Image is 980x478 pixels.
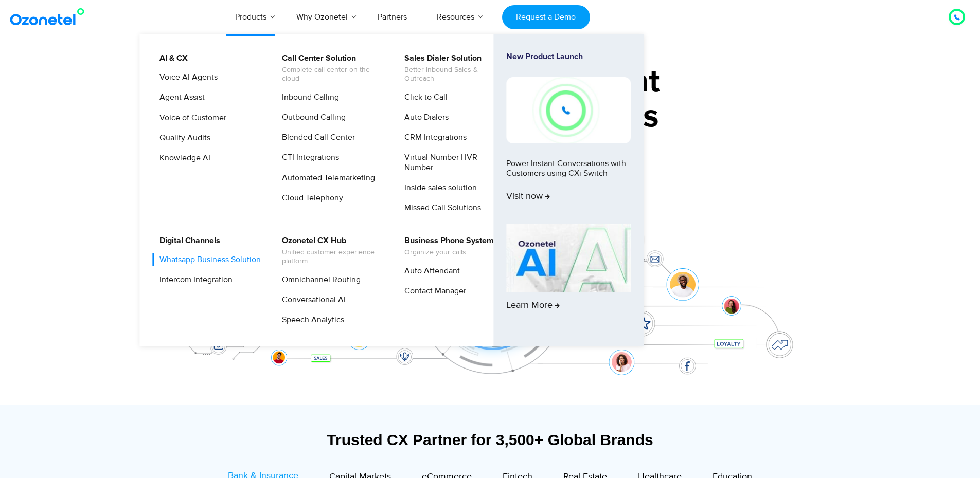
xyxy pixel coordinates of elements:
a: Quality Audits [153,132,212,144]
a: Auto Attendant [398,265,461,278]
a: Ozonetel CX HubUnified customer experience platform [275,234,385,267]
div: Trusted CX Partner for 3,500+ Global Brands [174,431,807,449]
a: Inbound Calling [275,91,341,104]
a: Sales Dialer SolutionBetter Inbound Sales & Outreach [398,52,507,85]
a: Request a Demo [502,5,590,29]
span: Organize your calls [404,248,494,257]
a: CTI Integrations [275,151,341,164]
a: Inside sales solution [398,181,478,194]
a: Call Center SolutionComplete call center on the cloud [275,52,385,85]
a: Learn More [506,224,631,329]
a: Knowledge AI [153,152,212,164]
a: Click to Call [398,91,449,104]
a: New Product LaunchPower Instant Conversations with Customers using CXi SwitchVisit now [506,52,631,220]
span: Complete call center on the cloud [282,66,383,83]
a: Voice of Customer [153,112,228,124]
a: CRM Integrations [398,131,468,144]
a: Outbound Calling [275,111,347,124]
a: Intercom Integration [153,273,234,286]
a: Digital Channels [153,234,222,247]
img: AI [506,224,631,292]
span: Unified customer experience platform [282,248,383,266]
a: Missed Call Solutions [398,201,483,214]
a: Voice AI Agents [153,71,219,84]
img: New-Project-17.png [506,77,631,143]
a: Whatsapp Business Solution [153,253,262,266]
a: Virtual Number | IVR Number [398,151,507,174]
span: Learn More [506,300,560,311]
a: Auto Dialers [398,111,450,124]
a: Omnichannel Routing [275,273,362,286]
a: Blended Call Center [275,131,357,144]
a: Automated Telemarketing [275,172,377,185]
a: Cloud Telephony [275,192,345,205]
a: AI & CX [153,52,189,65]
span: Better Inbound Sales & Outreach [404,66,506,83]
a: Conversational AI [275,293,347,306]
a: Agent Assist [153,91,206,104]
a: Speech Analytics [275,314,346,326]
span: Visit now [506,191,550,203]
a: Business Phone SystemOrganize your calls [398,234,495,259]
a: Contact Manager [398,285,468,298]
